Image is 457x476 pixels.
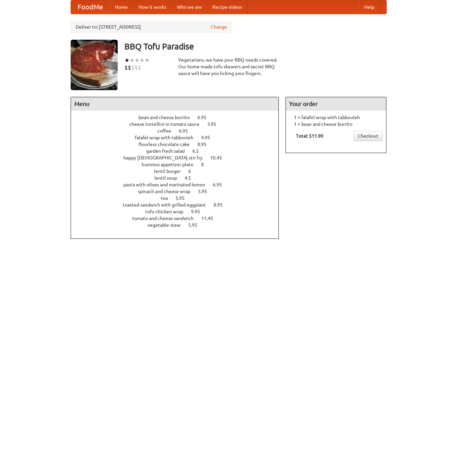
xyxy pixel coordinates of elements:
[138,189,220,194] a: spinach and cheese wrap 5.95
[132,216,226,221] a: tomato and cheese sandwich 11.45
[211,24,227,30] a: Change
[123,155,209,160] span: happy [DEMOGRAPHIC_DATA] stir fry
[129,57,135,64] li: ★
[139,115,196,120] span: bean and cheese burrito
[139,115,219,120] a: bean and cheese burrito 6.95
[129,121,206,127] span: cheese tortellini in tomato sauce
[198,189,214,194] span: 5.95
[154,175,184,181] span: lentil soup
[148,222,210,228] a: vegetable stew 5.95
[145,209,213,214] a: tofu chicken wrap 9.95
[138,64,141,71] li: $
[289,114,383,121] li: 1 × falafel wrap with tabbouleh
[161,195,175,201] span: tea
[154,175,203,181] a: lentil soup 4.5
[207,0,247,14] a: Recipe videos
[71,40,118,90] img: angular.jpg
[138,189,197,194] span: spinach and cheese wrap
[123,202,235,208] a: toasted sandwich with grilled eggplant 8.95
[133,0,172,14] a: How it works
[191,209,207,214] span: 9.95
[132,216,200,221] span: tomato and cheese sandwich
[71,21,232,33] div: Deliver to: [STREET_ADDRESS]
[135,135,200,140] span: falafel wrap with tabbouleh
[210,155,229,160] span: 10.45
[176,195,191,201] span: 5.95
[179,128,195,134] span: 6.95
[146,148,211,154] a: garden fresh salad 6.5
[286,97,386,111] h4: Your order
[139,142,196,147] span: flourless chocolate cake
[359,0,380,14] a: Help
[148,222,187,228] span: vegetable stew
[161,195,197,201] a: tea 5.95
[135,64,138,71] li: $
[353,131,383,141] a: Checkout
[192,148,205,154] span: 6.5
[140,57,145,64] li: ★
[185,175,198,181] span: 4.5
[188,169,198,174] span: 6
[142,162,216,167] a: hummus appetizer plate 8
[213,182,229,187] span: 6.95
[188,222,204,228] span: 5.95
[146,148,191,154] span: garden fresh salad
[124,64,128,71] li: $
[131,64,135,71] li: $
[123,202,213,208] span: toasted sandwich with grilled eggplant
[110,0,133,14] a: Home
[145,209,190,214] span: tofu chicken wrap
[172,0,207,14] a: Who we are
[135,135,223,140] a: falafel wrap with tabbouleh 4.95
[289,121,383,127] li: 1 × bean and cheese burrito
[135,57,140,64] li: ★
[154,169,203,174] a: lentil burger 6
[145,57,150,64] li: ★
[201,216,220,221] span: 11.45
[123,155,234,160] a: happy [DEMOGRAPHIC_DATA] stir fry 10.45
[201,135,217,140] span: 4.95
[178,57,279,77] div: Vegetarians, we have your BBQ needs covered. Our home-made tofu skewers and secret BBQ sauce will...
[201,162,211,167] span: 8
[197,142,213,147] span: 8.95
[207,121,223,127] span: 3.95
[197,115,213,120] span: 6.95
[154,169,187,174] span: lentil burger
[71,97,279,111] h4: Menu
[157,128,200,134] a: coffee 6.95
[296,133,323,139] b: Total: $11.90
[157,128,178,134] span: coffee
[124,40,387,53] h3: BBQ Tofu Paradise
[128,64,131,71] li: $
[124,57,129,64] li: ★
[142,162,200,167] span: hummus appetizer plate
[139,142,219,147] a: flourless chocolate cake 8.95
[123,182,234,187] a: pasta with olives and marinated lemon 6.95
[123,182,212,187] span: pasta with olives and marinated lemon
[214,202,229,208] span: 8.95
[129,121,229,127] a: cheese tortellini in tomato sauce 3.95
[71,0,110,14] a: FoodMe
